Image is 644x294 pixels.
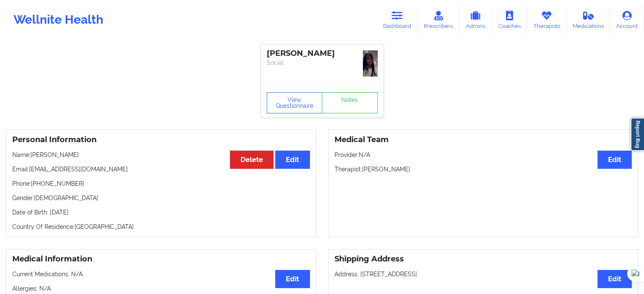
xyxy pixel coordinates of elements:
[230,151,274,169] button: Delete
[630,118,644,151] a: Report Bug
[12,135,310,145] h3: Personal Information
[12,208,310,217] p: Date of Birth: [DATE]
[267,58,378,67] p: Social
[12,223,310,231] p: Country Of Residence: [GEOGRAPHIC_DATA]
[267,49,378,58] div: [PERSON_NAME]
[275,151,310,169] button: Edit
[334,165,632,173] p: Therapist: [PERSON_NAME]
[597,151,632,169] button: Edit
[567,6,610,34] a: Medications
[12,270,310,278] p: Current Medications: N/A
[12,179,310,188] p: Phone: [PHONE_NUMBER]
[459,6,492,34] a: Admins
[275,270,310,288] button: Edit
[334,254,632,264] h3: Shipping Address
[377,6,417,34] a: Dashboard
[597,270,632,288] button: Edit
[363,50,378,77] img: cb7d4a13-1aac-4f7b-b6dc-c1c564a5875a_25921ccb-ee5d-4001-9d17-2d798cafa3e3IMG_0074.jpeg
[610,6,644,34] a: Account
[12,165,310,173] p: Email: [EMAIL_ADDRESS][DOMAIN_NAME]
[12,284,310,293] p: Allergies: N/A
[334,135,632,145] h3: Medical Team
[267,92,323,113] button: View Questionnaire
[527,6,567,34] a: Therapists
[417,6,459,34] a: Prescribers
[492,6,527,34] a: Coaches
[12,194,310,202] p: Gender: [DEMOGRAPHIC_DATA]
[334,151,632,159] p: Provider: N/A
[334,270,632,278] p: Address: [STREET_ADDRESS]
[322,92,378,113] a: Notes
[12,151,310,159] p: Name: [PERSON_NAME]
[12,254,310,264] h3: Medical Information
